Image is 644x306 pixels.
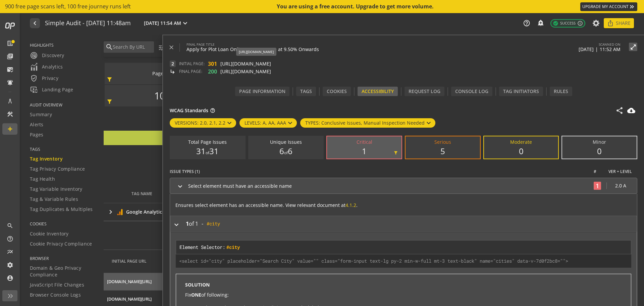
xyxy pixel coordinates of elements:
span: #city [226,244,240,250]
span: of [284,150,288,156]
label: SCANNED ON [579,42,621,47]
div: Serious [434,140,451,144]
span: FINAL PAGE: [179,68,205,75]
div: ISSUE TYPES (1) [170,169,594,174]
span: COOKIES [30,221,95,227]
mat-icon: library_books [7,53,13,60]
span: 301 [208,60,217,67]
span: Tag Health [30,176,55,182]
div: Select element must have an accessible name [188,183,590,189]
div: Critical [357,140,372,144]
span: Apply for Plot Loan Online, Interest Rate at 9.50% Onwards [186,46,319,52]
mat-icon: mark_email_read [7,66,13,73]
mat-expansion-panel-header: 1of 1-#city [170,216,637,232]
div: Unique Issues [270,140,302,144]
mat-icon: check_circle [553,20,558,26]
span: Domain & Geo Privacy Compliance [30,265,95,278]
span: Tag & Variable Rules [30,196,78,203]
span: Discovery [30,51,64,59]
mat-icon: filter_alt [106,76,113,83]
span: Tag Variable Inventory [30,186,83,192]
mat-icon: keyboard_arrow_right [172,221,180,229]
mat-icon: help_outline [523,19,530,27]
mat-icon: navigate_before [31,19,38,27]
span: | [595,46,598,52]
span: Element Selector: [179,244,226,250]
mat-icon: cloud_download [627,106,635,115]
div: TAG NAME [131,191,267,196]
mat-icon: verified_user [30,74,38,82]
a: 4.1.2 [345,202,356,208]
span: AUDIT OVERVIEW [30,102,95,108]
div: 6 6 [279,147,292,155]
mat-icon: search [105,43,112,51]
div: TYPES: Conclusive Issues, Manual Inspection Needed [305,119,425,127]
span: 11:52 AM [600,46,621,52]
mat-icon: notifications_active [7,79,13,86]
span: Browser Console Logs [30,292,81,298]
span: [URL][DOMAIN_NAME] [220,60,271,67]
mat-icon: list_alt [7,40,13,47]
span: Cookie Inventory [30,230,69,237]
span: TAGS [30,146,95,152]
mat-icon: info_outline [577,20,583,26]
span: Landing Page [30,86,73,94]
div: Minor [593,140,606,144]
mat-icon: multiline_chart [7,249,13,255]
div: #city [207,220,629,227]
button: Share [604,18,634,28]
div: INITIAL PAGE URL [112,258,147,264]
div: # [594,169,596,174]
span: Tag Privacy Compliance [30,166,85,172]
span: 200 [208,68,217,75]
div: 5 [440,147,445,155]
div: <select id="city" placeholder="Search City" value="" class="form-input text-lg py-2 min-w-full mt... [179,258,628,264]
mat-icon: settings [7,262,13,268]
mat-icon: tune [158,44,165,51]
mat-icon: ios_share [607,20,614,27]
div: INITIAL PAGE URL [112,258,296,264]
mat-icon: keyboard_arrow_right [107,208,115,216]
mat-icon: keyboard_arrow_down [225,119,233,127]
div: 0 [597,147,602,155]
span: Success [553,20,576,26]
a: UPGRADE MY ACCOUNT [580,2,637,11]
mat-icon: close [168,44,175,51]
mat-icon: help_outline [7,235,13,242]
mat-icon: keyboard_arrow_right [176,182,184,190]
mat-icon: add_alert [537,19,544,26]
p: SOLUTION [185,281,622,288]
div: 2.0 A [612,182,629,189]
mat-icon: share [615,106,624,115]
mat-icon: help_outline [210,108,215,113]
div: Tag Initiators [499,87,543,96]
p: Ensures select element has an accessible name. View relevant document at . [170,194,637,212]
span: Alerts [30,121,44,128]
mat-icon: keyboard_arrow_down [425,119,433,127]
div: - [170,220,629,228]
h1: Simple Audit - 15 September 2025 | 11:48am [45,20,131,27]
div: Moderate [510,140,532,144]
mat-icon: search [7,222,13,229]
span: of [206,150,209,156]
span: [DATE] [579,46,594,52]
div: [DOMAIN_NAME][URL] [107,296,152,302]
div: TAG NAME [131,191,152,196]
mat-icon: keyboard_double_arrow_right [629,3,635,10]
div: Total Page Issues [188,140,227,144]
button: Filters [155,41,194,53]
mat-icon: important_devices [30,86,38,94]
div: Pages Scanned [108,70,230,77]
mat-icon: account_circle [7,275,13,281]
div: 1 [362,147,367,155]
span: Share [616,17,631,29]
img: 940.svg [116,209,123,216]
div: 31 31 [196,147,219,155]
label: FINAL PAGE TITLE [186,42,319,47]
mat-icon: radar [30,51,38,59]
span: Tag Duplicates & Multiples [30,206,93,213]
span: 2 [170,60,176,67]
div: Page Information [235,87,289,96]
mat-icon: open_in_full [629,44,637,50]
div: [DOMAIN_NAME][URL] [107,278,152,285]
